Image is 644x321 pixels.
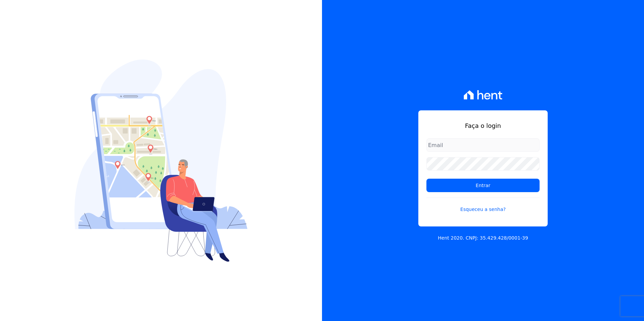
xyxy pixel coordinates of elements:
h1: Faça o login [426,121,540,130]
input: Entrar [426,179,540,192]
p: Hent 2020. CNPJ: 35.429.428/0001-39 [438,235,528,242]
a: Esqueceu a senha? [426,198,540,213]
img: Login [74,60,248,262]
input: Email [426,138,540,152]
